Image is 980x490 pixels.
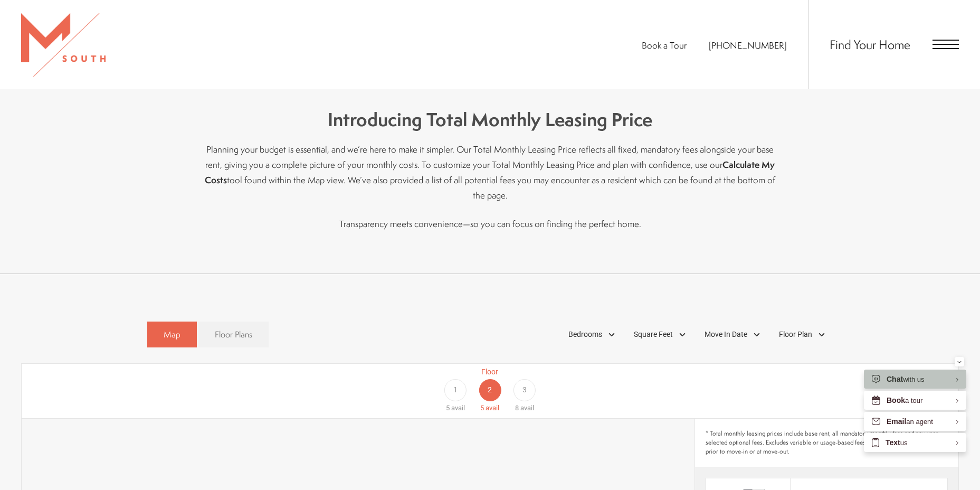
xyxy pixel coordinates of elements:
[568,329,602,340] span: Bedrooms
[164,328,180,341] span: Map
[706,429,948,456] span: * Total monthly leasing prices include base rent, all mandatory monthly fees and any user-selecte...
[438,366,473,413] a: Floor 1
[453,384,458,395] span: 1
[522,384,527,395] span: 3
[634,329,673,340] span: Square Feet
[520,404,534,412] span: avail
[933,40,959,49] button: Open Menu
[446,404,450,412] span: 5
[642,39,687,51] a: Book a Tour
[200,142,781,203] p: Planning your budget is essential, and we’re here to make it simpler. Our Total Monthly Leasing P...
[705,329,747,340] span: Move In Date
[507,366,542,413] a: Floor 3
[451,404,465,412] span: avail
[779,329,812,340] span: Floor Plan
[515,404,519,412] span: 8
[215,328,252,341] span: Floor Plans
[200,107,781,133] h4: Introducing Total Monthly Leasing Price
[709,39,787,51] a: Call Us at 813-570-8014
[200,216,781,231] p: Transparency meets convenience—so you can focus on finding the perfect home.
[709,39,787,51] span: [PHONE_NUMBER]
[830,36,910,53] a: Find Your Home
[21,13,106,77] img: MSouth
